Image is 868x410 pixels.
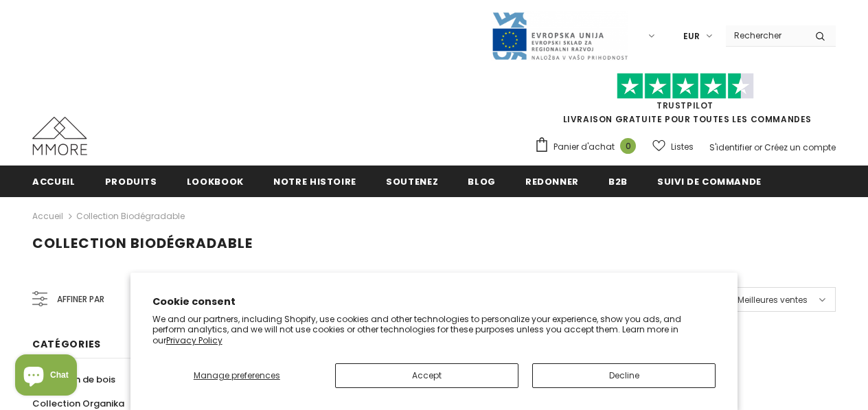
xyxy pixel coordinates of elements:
a: soutenez [386,166,438,196]
p: We and our partners, including Shopify, use cookies and other technologies to personalize your ex... [152,314,716,346]
span: Lookbook [187,175,244,188]
button: Decline [532,363,716,388]
span: Panier d'achat [553,140,615,154]
span: Accueil [32,175,76,188]
span: 0 [620,138,636,154]
a: Suivi de commande [657,166,762,196]
a: Lookbook [187,166,244,196]
a: Listes [652,135,694,159]
a: Notre histoire [273,166,356,196]
span: B2B [608,175,628,188]
img: Cas MMORE [32,117,87,155]
inbox-online-store-chat: Shopify online store chat [11,354,81,399]
a: Panier d'achat 0 [534,137,643,157]
a: Privacy Policy [166,334,222,346]
span: Collection biodégradable [32,234,253,253]
span: Collection Organika [32,397,124,410]
span: Suivi de commande [657,175,762,188]
h2: Cookie consent [152,295,716,309]
span: Affiner par [57,292,104,307]
span: EUR [683,30,700,43]
span: soutenez [386,175,438,188]
span: or [754,141,762,153]
a: Produits [105,166,157,196]
a: Collection biodégradable [76,210,185,222]
span: Meilleures ventes [738,293,808,307]
a: B2B [608,166,628,196]
input: Search Site [726,25,805,45]
span: Notre histoire [273,175,356,188]
img: Javni Razpis [491,11,628,61]
span: LIVRAISON GRATUITE POUR TOUTES LES COMMANDES [534,79,836,125]
button: Manage preferences [152,363,321,388]
a: TrustPilot [656,100,713,111]
a: Créez un compte [764,141,836,153]
a: Javni Razpis [491,30,628,41]
a: Accueil [32,208,63,225]
a: Accueil [32,166,76,196]
span: Redonner [525,175,579,188]
a: Redonner [525,166,579,196]
span: Blog [468,175,496,188]
button: Accept [335,363,518,388]
a: S'identifier [709,141,752,153]
span: Produits [105,175,157,188]
a: Blog [468,166,496,196]
span: Manage preferences [194,369,280,381]
span: Catégories [32,337,101,351]
span: Listes [671,140,694,154]
img: Faites confiance aux étoiles pilotes [617,73,754,100]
